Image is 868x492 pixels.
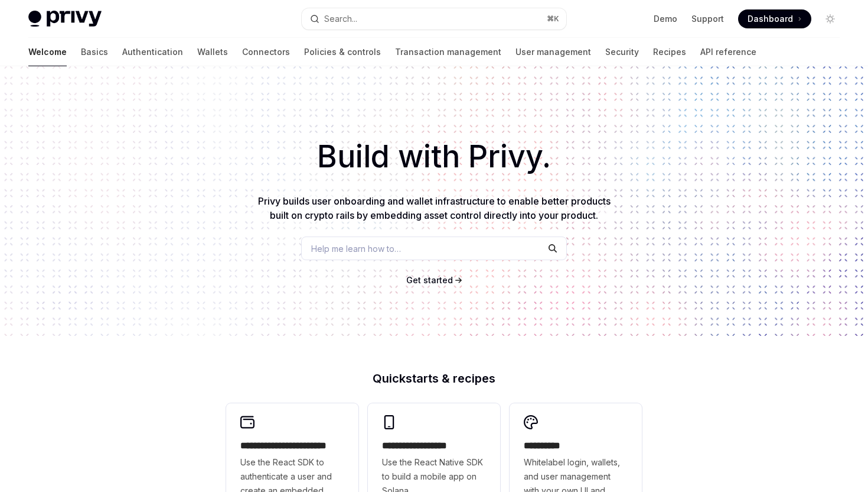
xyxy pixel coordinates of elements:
[226,373,642,384] h2: Quickstarts & recipes
[547,14,559,24] span: ⌘ K
[81,38,108,66] a: Basics
[28,11,102,27] img: light logo
[406,275,453,285] span: Get started
[653,38,686,66] a: Recipes
[324,12,357,26] div: Search...
[304,38,381,66] a: Policies & controls
[197,38,228,66] a: Wallets
[515,38,591,66] a: User management
[821,9,840,28] button: Toggle dark mode
[19,134,849,180] h1: Build with Privy.
[691,13,724,25] a: Support
[122,38,183,66] a: Authentication
[738,9,811,28] a: Dashboard
[311,242,401,255] span: Help me learn how to…
[28,38,67,66] a: Welcome
[242,38,290,66] a: Connectors
[258,195,611,221] span: Privy builds user onboarding and wallet infrastructure to enable better products built on crypto ...
[302,8,566,30] button: Search...⌘K
[406,274,453,286] a: Get started
[605,38,639,66] a: Security
[700,38,756,66] a: API reference
[748,13,793,25] span: Dashboard
[395,38,501,66] a: Transaction management
[654,13,677,25] a: Demo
